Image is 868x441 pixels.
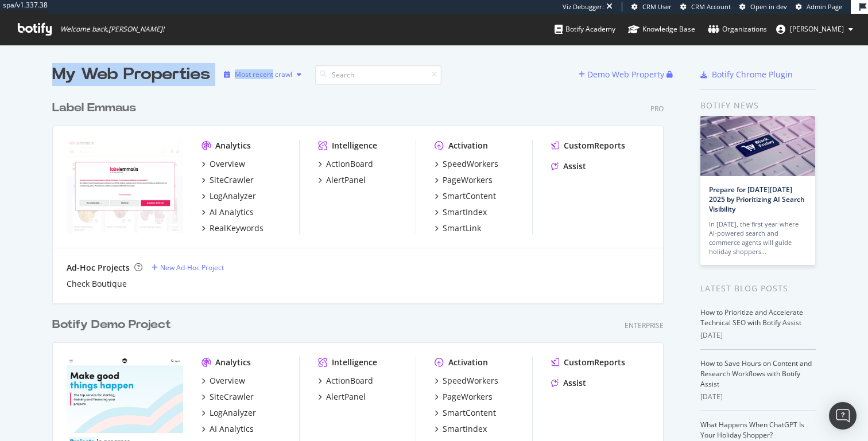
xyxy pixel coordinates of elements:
a: ActionBoard [318,158,373,170]
div: Intelligence [332,357,377,368]
a: SmartContent [435,190,496,202]
div: Botify Chrome Plugin [712,69,793,80]
a: CRM Account [680,2,731,11]
div: New Ad-Hoc Project [160,263,224,272]
div: LogAnalyzer [210,407,256,419]
div: LogAnalyzer [210,190,256,202]
div: In [DATE], the first year where AI-powered search and commerce agents will guide holiday shoppers… [709,220,807,256]
a: How to Save Hours on Content and Research Workflows with Botify Assist [700,358,812,389]
div: Viz Debugger: [563,2,604,11]
div: Analytics [215,357,251,368]
div: Assist [563,161,586,172]
div: SpeedWorkers [443,158,498,170]
a: SmartIndex [435,423,487,435]
div: Pro [650,104,664,114]
a: Botify Academy [555,14,615,45]
span: Welcome back, [PERSON_NAME] ! [60,25,164,34]
img: Label Emmaus [67,140,183,233]
a: Knowledge Base [628,14,695,45]
div: Open Intercom Messenger [829,402,857,430]
span: Thomas Grange [790,24,844,34]
a: Label Emmaus [52,100,141,116]
a: Botify Chrome Plugin [700,69,793,80]
a: ActionBoard [318,375,373,387]
div: SmartContent [443,190,496,202]
a: Open in dev [739,2,787,11]
div: [DATE] [700,392,816,402]
a: Prepare for [DATE][DATE] 2025 by Prioritizing AI Search Visibility [709,185,805,214]
div: [DATE] [700,330,816,341]
a: What Happens When ChatGPT Is Your Holiday Shopper? [700,420,804,440]
a: CRM User [631,2,672,11]
a: Assist [551,161,586,172]
a: SiteCrawler [201,174,254,186]
div: PageWorkers [443,391,493,403]
div: Assist [563,377,586,389]
a: Overview [201,158,245,170]
a: SpeedWorkers [435,375,498,387]
div: SiteCrawler [210,174,254,186]
a: Botify Demo Project [52,317,176,333]
a: PageWorkers [435,391,493,403]
a: SmartLink [435,223,481,234]
a: SiteCrawler [201,391,254,403]
div: Most recent crawl [235,71,292,78]
img: Prepare for Black Friday 2025 by Prioritizing AI Search Visibility [700,116,815,176]
a: AlertPanel [318,174,366,186]
div: Label Emmaus [52,100,136,116]
a: SmartContent [435,407,496,419]
span: Open in dev [750,2,787,11]
div: Analytics [215,140,251,151]
div: Overview [210,375,245,387]
div: Botify Academy [555,24,615,35]
div: AlertPanel [326,174,366,186]
a: CustomReports [551,140,625,151]
div: CustomReports [564,140,625,151]
button: Most recent crawl [219,65,306,84]
div: ActionBoard [326,158,373,170]
span: CRM User [642,2,672,11]
span: Admin Page [807,2,842,11]
div: SmartIndex [443,423,487,435]
div: SpeedWorkers [443,375,498,387]
div: Botify Demo Project [52,317,171,333]
div: AI Analytics [210,423,254,435]
div: PageWorkers [443,174,493,186]
a: Demo Web Property [579,69,666,79]
div: AI Analytics [210,206,254,218]
button: Demo Web Property [579,65,666,84]
a: LogAnalyzer [201,407,256,419]
a: RealKeywords [201,223,263,234]
div: Demo Web Property [587,69,664,80]
div: Botify news [700,99,816,112]
div: Organizations [708,24,767,35]
div: AlertPanel [326,391,366,403]
div: SmartLink [443,223,481,234]
a: Organizations [708,14,767,45]
a: Admin Page [796,2,842,11]
a: New Ad-Hoc Project [152,263,224,272]
a: AI Analytics [201,423,254,435]
div: SmartIndex [443,206,487,218]
div: SmartContent [443,407,496,419]
div: Ad-Hoc Projects [67,262,130,274]
div: Latest Blog Posts [700,282,816,295]
button: [PERSON_NAME] [767,20,862,38]
div: Enterprise [625,321,664,330]
a: How to Prioritize and Accelerate Technical SEO with Botify Assist [700,307,803,327]
a: Assist [551,377,586,389]
div: Overview [210,158,245,170]
div: SiteCrawler [210,391,254,403]
a: CustomReports [551,357,625,368]
div: CustomReports [564,357,625,368]
a: SpeedWorkers [435,158,498,170]
div: RealKeywords [210,223,263,234]
div: ActionBoard [326,375,373,387]
div: Activation [448,357,488,368]
a: Check Boutique [67,278,127,290]
a: AI Analytics [201,206,254,218]
a: SmartIndex [435,206,487,218]
a: LogAnalyzer [201,190,256,202]
span: CRM Account [691,2,731,11]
